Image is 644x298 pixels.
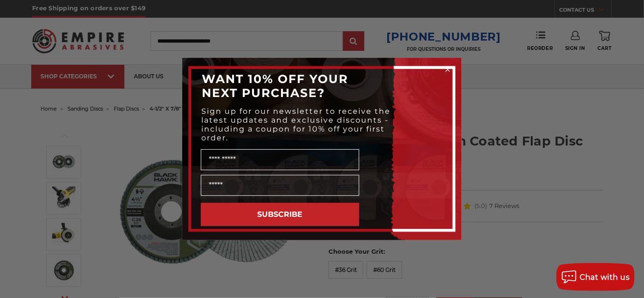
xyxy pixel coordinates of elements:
button: Close dialog [443,65,452,74]
span: Sign up for our newsletter to receive the latest updates and exclusive discounts - including a co... [201,107,391,142]
button: SUBSCRIBE [201,203,359,226]
button: Chat with us [556,263,635,291]
span: Chat with us [580,273,630,282]
span: WANT 10% OFF YOUR NEXT PURCHASE? [202,72,348,100]
input: Email [201,175,359,196]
